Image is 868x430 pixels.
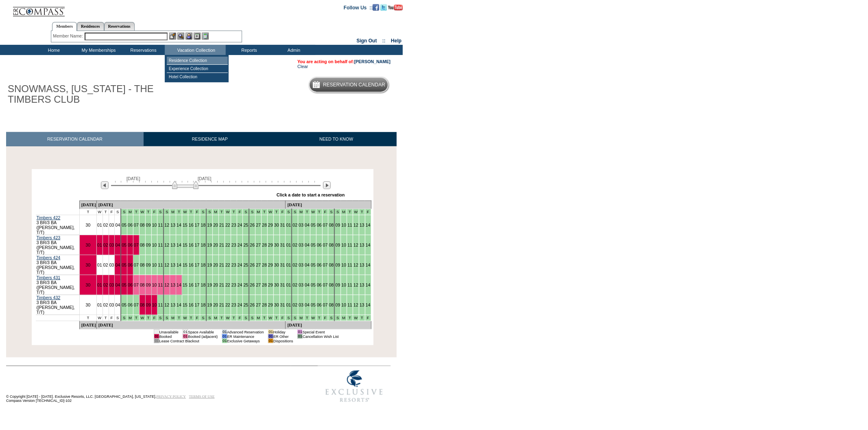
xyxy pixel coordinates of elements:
a: 27 [256,282,261,287]
a: 01 [286,243,291,247]
td: Mountains Mud Season - Fall 2025 [145,209,151,215]
a: 05 [311,243,316,247]
a: Timbers 424 [37,255,61,260]
a: 05 [311,223,316,227]
a: 16 [189,243,194,247]
a: 16 [189,282,194,287]
a: 24 [238,262,243,267]
a: 11 [158,282,163,287]
a: 19 [207,262,212,267]
a: 23 [232,262,236,267]
a: 09 [335,282,340,287]
a: 27 [256,262,261,267]
a: 30 [274,223,279,227]
a: Follow us on Twitter [380,4,387,9]
a: 13 [360,302,365,307]
td: Mountains Mud Season - Fall 2025 [151,209,157,215]
img: Previous [101,181,109,189]
a: 10 [341,262,346,267]
img: Exclusive Resorts [318,366,391,407]
a: 11 [348,302,352,307]
a: 15 [183,282,188,287]
a: 16 [189,302,194,307]
a: 18 [201,243,206,247]
a: 17 [195,302,200,307]
td: Mountains Mud Season - Fall 2025 [133,209,139,215]
a: 12 [354,223,359,227]
a: 21 [219,262,224,267]
a: 28 [262,282,267,287]
a: 04 [305,282,310,287]
td: Mountains Mud Season - Fall 2025 [127,209,133,215]
a: 10 [152,282,157,287]
td: Mountains Mud Season - Fall 2025 [194,209,200,215]
a: 23 [232,302,236,307]
td: My Memberships [75,45,120,55]
td: Reports [226,45,271,55]
a: 02 [293,282,297,287]
a: 27 [256,223,261,227]
a: 27 [256,302,261,307]
a: Timbers 431 [37,275,61,280]
a: 06 [128,262,133,267]
td: Reservations [120,45,165,55]
a: 25 [243,262,248,267]
a: 01 [286,282,291,287]
a: Sign Out [356,38,377,44]
a: 14 [366,302,371,307]
td: Mountains Mud Season - Fall 2025 [170,209,176,215]
a: 08 [140,262,145,267]
a: 08 [329,282,334,287]
td: Admin [271,45,315,55]
a: 30 [85,302,90,307]
a: 24 [238,243,243,247]
a: 10 [152,302,157,307]
a: 07 [134,223,139,227]
a: 07 [323,282,328,287]
a: 30 [274,282,279,287]
a: 08 [329,262,334,267]
a: 25 [243,223,248,227]
a: 14 [177,223,181,227]
a: 30 [274,243,279,247]
a: 28 [262,262,267,267]
a: 09 [146,223,151,227]
a: 01 [97,223,102,227]
a: 22 [225,223,230,227]
div: Click a date to start a reservation [277,192,345,197]
a: 17 [195,243,200,247]
a: 14 [366,223,371,227]
a: Timbers 422 [37,215,61,220]
a: 10 [152,223,157,227]
a: 23 [232,243,236,247]
span: [DATE] [127,176,140,181]
a: 20 [213,243,218,247]
td: Experience Collection [167,65,228,73]
a: 19 [207,223,212,227]
a: 25 [243,282,248,287]
a: 08 [329,243,334,247]
img: b_calculator.gif [202,33,209,40]
a: 03 [299,243,304,247]
a: 08 [140,282,145,287]
a: 06 [317,302,322,307]
a: 03 [109,243,114,247]
a: 13 [171,302,175,307]
a: 28 [262,302,267,307]
a: 10 [152,262,157,267]
a: 03 [299,302,304,307]
td: [DATE] [286,201,371,209]
a: 01 [286,302,291,307]
span: [DATE] [198,176,212,181]
a: 03 [109,262,114,267]
a: 29 [268,302,273,307]
td: W [96,209,103,215]
a: 31 [280,302,285,307]
a: 07 [134,262,139,267]
a: 03 [299,282,304,287]
a: 22 [225,243,230,247]
a: 06 [317,223,322,227]
a: 10 [341,282,346,287]
a: 08 [329,302,334,307]
a: 02 [103,262,108,267]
